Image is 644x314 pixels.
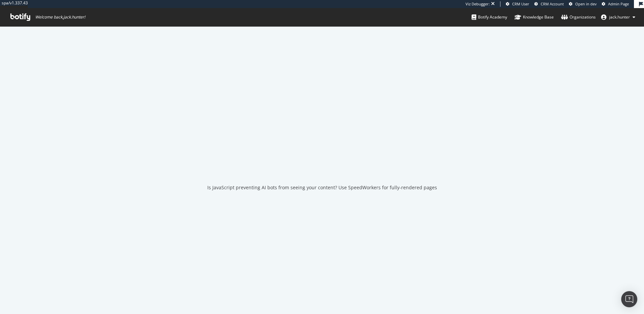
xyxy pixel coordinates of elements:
[35,14,85,20] span: Welcome back, jack.hunter !
[609,14,630,20] span: jack.hunter
[575,1,597,6] span: Open in dev
[561,8,596,26] a: Organizations
[596,12,641,23] button: jack.hunter
[621,291,637,307] div: Open Intercom Messenger
[608,1,629,6] span: Admin Page
[472,14,507,21] div: Botify Academy
[472,8,507,26] a: Botify Academy
[506,1,529,7] a: CRM User
[515,8,554,26] a: Knowledge Base
[541,1,564,6] span: CRM Account
[569,1,597,7] a: Open in dev
[298,149,346,173] div: animation
[466,1,490,7] div: Viz Debugger:
[512,1,529,6] span: CRM User
[561,14,596,21] div: Organizations
[515,14,554,21] div: Knowledge Base
[602,1,629,7] a: Admin Page
[534,1,564,7] a: CRM Account
[207,184,437,191] div: Is JavaScript preventing AI bots from seeing your content? Use SpeedWorkers for fully-rendered pages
